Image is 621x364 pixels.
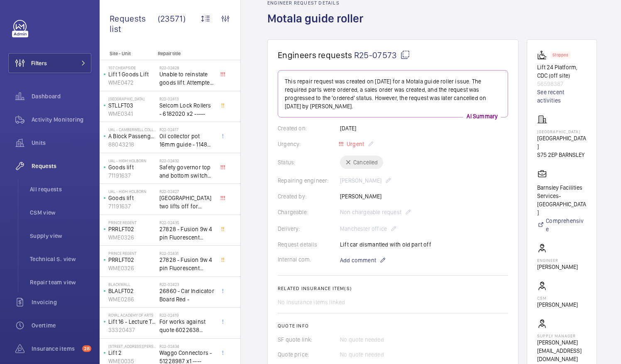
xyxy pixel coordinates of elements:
a: Comprehensive [537,217,587,233]
span: Supply view [30,232,91,240]
span: Oil collector pot 16mm guide - 11482 x2 [159,132,214,149]
p: PRRLFT02 [108,225,156,233]
p: 107 Cheapside [108,65,156,70]
p: [GEOGRAPHIC_DATA] [108,96,156,101]
h2: R22-02432 [159,158,214,163]
span: 28 [82,345,91,352]
span: Requests list [110,13,158,34]
span: Invoicing [32,298,91,306]
span: Insurance items [32,344,79,353]
span: For works against quote 6022638 @£2197.00 [159,318,214,334]
p: PRRLFT02 [108,256,156,264]
span: All requests [30,185,91,193]
span: Units [32,139,91,147]
p: CSM [537,296,578,300]
p: Repair title [158,51,213,56]
span: 27828 - Fusion 9w 4 pin Fluorescent Lamp / Bulb - Used on Prince regent lift No2 car top test con... [159,225,214,242]
span: Overtime [32,321,91,330]
p: Goods lift [108,194,156,202]
p: A Block Passenger Lift 2 (B) L/H [108,132,156,140]
p: Blackwall [108,282,156,287]
span: Dashboard [32,92,91,100]
p: Stopped [553,54,568,56]
p: [GEOGRAPHIC_DATA] [537,134,587,151]
p: [PERSON_NAME] [537,300,578,309]
p: [STREET_ADDRESS][PERSON_NAME] [108,344,156,349]
p: Lift 24 Platform, CDC (off site) [537,63,587,80]
p: STLLFT03 [108,101,156,110]
img: platform_lift.svg [537,50,550,60]
p: Supply manager [537,333,587,338]
a: See recent activities [537,88,587,105]
p: UAL - High Holborn [108,158,156,163]
span: Activity Monitoring [32,115,91,124]
p: 33320437 [108,326,156,334]
p: [GEOGRAPHIC_DATA] [537,129,587,134]
p: Lift 16 - Lecture Theater Disabled Lift ([PERSON_NAME]) ([GEOGRAPHIC_DATA] ) [108,318,156,326]
h2: R22-02435 [159,220,214,225]
p: Lift 1 Goods Lift [108,70,156,78]
h2: R22-02428 [159,65,214,70]
h2: R22-02419 [159,313,214,318]
p: WME0341 [108,110,156,118]
p: This repair request was created on [DATE] for a Motala guide roller issue. The required parts wer... [285,77,501,110]
span: 27828 - Fusion 9w 4 pin Fluorescent Lamp / Bulb - Used on Prince regent lift No2 car top test con... [159,256,214,272]
p: 88043218 [108,140,156,149]
p: Site - Unit [100,51,154,56]
p: S75 2EP BARNSLEY [537,151,587,159]
span: Repair team view [30,278,91,286]
span: 26860 - Car Indicator Board Red - [159,287,214,303]
p: WME0472 [108,78,156,87]
h1: Motala guide roller [267,11,368,39]
span: Engineers requests [278,50,352,60]
h2: Quote info [278,323,508,329]
p: BLALFT02 [108,287,156,295]
p: WME0326 [108,233,156,242]
span: Unable to reinstate goods lift. Attempted to swap control boards with PL2, no difference. Technic... [159,70,214,87]
p: 71191637 [108,171,156,180]
h2: R22-02413 [159,96,214,101]
h2: R22-02431 [159,251,214,256]
span: R25-07573 [354,50,410,60]
p: royal academy of arts [108,313,156,318]
p: [PERSON_NAME] [537,263,578,271]
h2: Related insurance item(s) [278,286,508,291]
p: WME0326 [108,264,156,272]
span: Safety governor top and bottom switches not working from an immediate defect. Lift passenger lift... [159,163,214,180]
p: Prince Regent [108,251,156,256]
span: Requests [32,162,91,170]
p: UAL - Camberwell College of Arts [108,127,156,132]
p: Goods lift [108,163,156,171]
p: Lift 2 [108,349,156,357]
h2: R22-02423 [159,282,214,287]
p: 56598387 [537,80,587,88]
p: [PERSON_NAME][EMAIL_ADDRESS][DOMAIN_NAME] [537,338,587,363]
h2: R22-02434 [159,344,214,349]
p: 71191637 [108,202,156,210]
p: AI Summary [463,112,501,120]
p: WME0286 [108,295,156,303]
button: Filters [8,53,91,73]
span: [GEOGRAPHIC_DATA] two lifts off for safety governor rope switches at top and bottom. Immediate de... [159,194,214,210]
h2: R22-02417 [159,127,214,132]
p: UAL - High Holborn [108,189,156,194]
span: CSM view [30,208,91,217]
span: Add comment [340,256,376,264]
span: Filters [31,59,47,67]
p: Engineer [537,258,578,263]
p: Prince Regent [108,220,156,225]
h2: R22-02427 [159,189,214,194]
p: Barnsley Facilities Services- [GEOGRAPHIC_DATA] [537,183,587,217]
span: Selcom Lock Rollers - 6182020 x2 ----- [159,101,214,118]
span: Technical S. view [30,255,91,263]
